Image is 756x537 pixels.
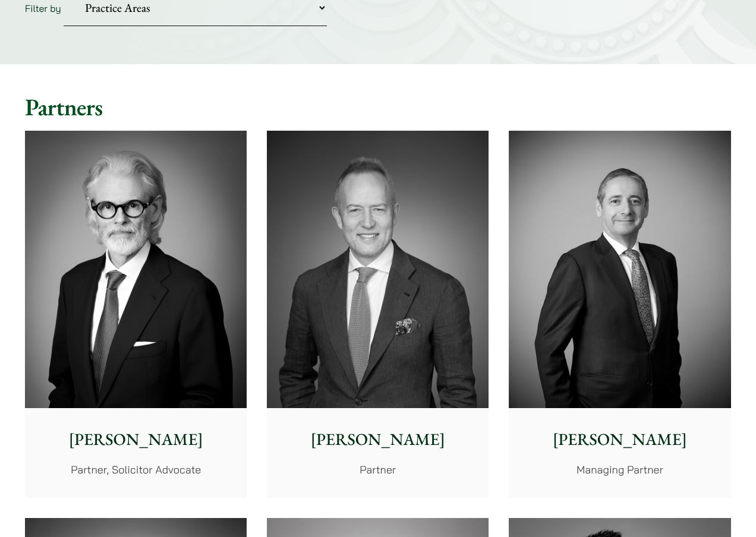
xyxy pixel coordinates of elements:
p: [PERSON_NAME] [518,427,721,452]
p: Partner [276,462,479,478]
p: Managing Partner [518,462,721,478]
p: Partner, Solicitor Advocate [34,462,237,478]
a: [PERSON_NAME] Partner, Solicitor Advocate [25,131,247,498]
a: [PERSON_NAME] Partner [267,131,489,498]
a: [PERSON_NAME] Managing Partner [509,131,730,498]
h2: Partners [25,93,731,121]
p: [PERSON_NAME] [276,427,479,452]
p: [PERSON_NAME] [34,427,237,452]
label: Filter by [25,2,61,14]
